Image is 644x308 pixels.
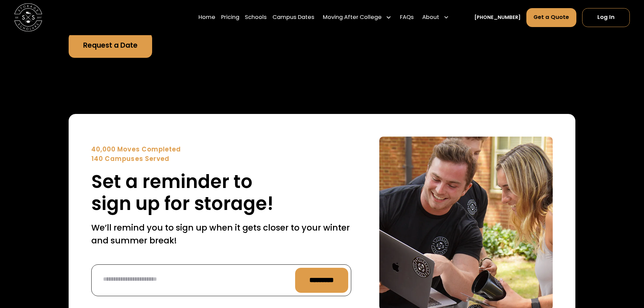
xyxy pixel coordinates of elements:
a: [PHONE_NUMBER] [474,14,521,21]
a: Request a Date [69,32,152,58]
a: Home [198,8,215,27]
a: Campus Dates [272,8,314,27]
a: Get a Quote [526,8,577,27]
a: FAQs [400,8,414,27]
div: Moving After College [320,8,395,27]
div: Moving After College [323,14,382,22]
p: We’ll remind you to sign up when it gets closer to your winter and summer break! [91,221,351,247]
div: About [420,8,452,27]
h2: Set a reminder to sign up for storage! [91,171,351,215]
div: 140 Campuses Served [91,154,351,164]
a: Log In [582,8,630,27]
div: 40,000 Moves Completed [91,145,351,154]
div: About [422,14,439,22]
img: Storage Scholars main logo [14,3,42,31]
a: Pricing [221,8,239,27]
form: Reminder Form [91,264,351,296]
a: Schools [245,8,267,27]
